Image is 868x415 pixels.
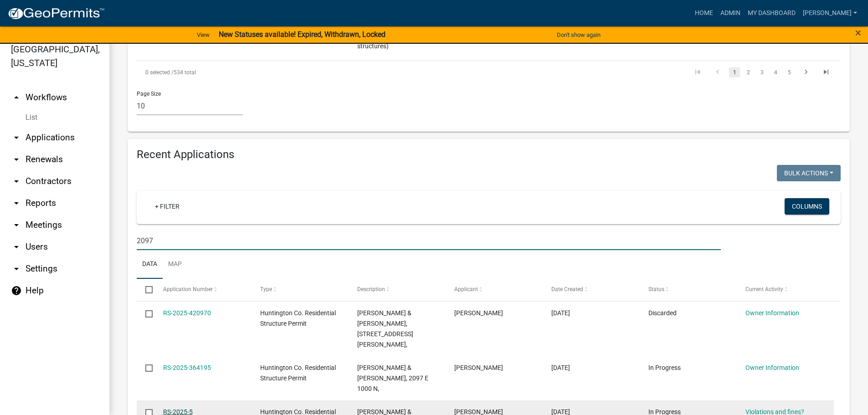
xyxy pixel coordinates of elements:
a: Map [163,250,187,279]
i: arrow_drop_down [11,154,22,165]
button: Bulk Actions [777,165,841,181]
i: arrow_drop_down [11,176,22,187]
datatable-header-cell: Status [640,279,737,301]
li: page 1 [728,65,741,80]
i: arrow_drop_down [11,198,22,209]
span: Discarded [648,309,677,317]
h4: Recent Applications [137,148,841,161]
span: × [855,26,861,39]
span: Description [357,286,385,292]
span: Troxel, Trevor & Christy, 2097 E 1000 N, [357,364,428,392]
datatable-header-cell: Date Created [543,279,640,301]
strong: New Statuses available! Expired, Withdrawn, Locked [219,30,385,39]
datatable-header-cell: Application Number [154,279,251,301]
i: arrow_drop_down [11,220,22,231]
span: Current Activity [745,286,783,292]
a: RS-2025-420970 [163,309,211,317]
a: View [193,27,213,42]
li: page 5 [782,65,796,80]
span: Date Created [551,286,583,292]
datatable-header-cell: Current Activity [737,279,834,301]
a: [PERSON_NAME] [799,5,861,22]
span: Status [648,286,664,292]
a: 3 [756,67,767,77]
span: Huntington Co. Residential Structure Permit [260,364,336,382]
button: Close [855,27,861,38]
datatable-header-cell: Select [137,279,154,301]
i: arrow_drop_down [11,241,22,252]
a: Owner Information [745,309,799,317]
button: Don't show again [553,27,604,42]
a: 1 [729,67,740,77]
i: arrow_drop_down [11,132,22,143]
a: Admin [717,5,744,22]
i: arrow_drop_down [11,263,22,274]
datatable-header-cell: Description [349,279,446,301]
a: RS-2025-364195 [163,364,211,371]
a: Home [691,5,717,22]
a: go to previous page [709,67,726,77]
div: 534 total [137,61,415,84]
li: page 4 [769,65,782,80]
span: Application Number [163,286,213,292]
a: go to first page [689,67,706,77]
span: Type [260,286,272,292]
li: page 3 [755,65,769,80]
span: 05/14/2025 [551,309,570,317]
span: 01/14/2025 [551,364,570,371]
a: Data [137,250,163,279]
button: Columns [785,198,829,215]
a: go to last page [817,67,835,77]
span: Kimberly Hostetler [454,309,503,317]
a: 2 [743,67,754,77]
a: + Filter [148,198,187,215]
span: Erin Hansen-Dick [454,364,503,371]
span: Huntington Co. Residential Structure Permit [260,309,336,327]
span: 0 selected / [145,69,174,76]
i: arrow_drop_up [11,92,22,103]
a: go to next page [797,67,815,77]
span: Applicant [454,286,478,292]
li: page 2 [741,65,755,80]
datatable-header-cell: Applicant [446,279,543,301]
span: Wharton-Riley, Mary J & Riley, Christopher G, 3400 W Mason Rd, [357,309,413,348]
span: In Progress [648,364,681,371]
a: My Dashboard [744,5,799,22]
a: 4 [770,67,781,77]
datatable-header-cell: Type [251,279,348,301]
i: help [11,285,22,296]
input: Search for applications [137,231,721,250]
a: 5 [784,67,795,77]
a: Owner Information [745,364,799,371]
